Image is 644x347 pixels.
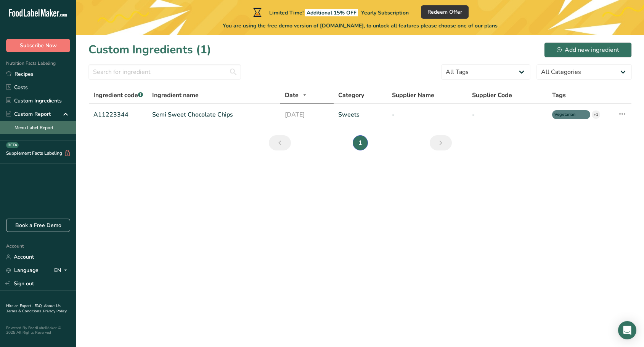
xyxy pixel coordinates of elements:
[544,42,632,58] button: Add new ingredient
[6,303,33,309] a: Hire an Expert .
[6,309,43,314] a: Terms & Conditions .
[592,110,600,119] div: +1
[93,110,143,119] a: A11223344
[554,112,581,118] span: Vegetarian
[618,321,636,339] div: Open Intercom Messenger
[152,110,276,119] a: Semi Sweet Chocolate Chips
[338,110,383,119] a: Sweets
[223,22,498,30] span: You are using the free demo version of [DOMAIN_NAME], to unlock all features please choose one of...
[338,91,364,100] span: Category
[392,91,434,100] span: Supplier Name
[285,110,329,119] a: [DATE]
[361,9,409,16] span: Yearly Subscription
[472,110,543,119] a: -
[6,142,19,148] div: BETA
[6,303,61,314] a: About Us .
[6,39,70,52] button: Subscribe Now
[552,91,566,100] span: Tags
[20,42,57,50] span: Subscribe Now
[152,91,199,100] span: Ingredient name
[421,5,469,19] button: Redeem Offer
[88,64,241,80] input: Search for ingredient
[285,91,299,100] span: Date
[557,45,619,54] div: Add new ingredient
[472,91,512,100] span: Supplier Code
[484,22,498,29] span: plans
[430,135,452,150] a: Next
[88,41,211,58] h1: Custom Ingredients (1)
[252,8,409,17] div: Limited Time!
[305,9,358,16] span: Additional 15% OFF
[6,264,39,277] a: Language
[93,91,143,99] span: Ingredient code
[35,303,44,309] a: FAQ .
[269,135,291,150] a: Previous
[427,8,462,16] span: Redeem Offer
[6,326,70,335] div: Powered By FoodLabelMaker © 2025 All Rights Reserved
[43,309,67,314] a: Privacy Policy
[54,266,70,275] div: EN
[6,219,70,232] a: Book a Free Demo
[392,110,463,119] a: -
[6,110,51,118] div: Custom Report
